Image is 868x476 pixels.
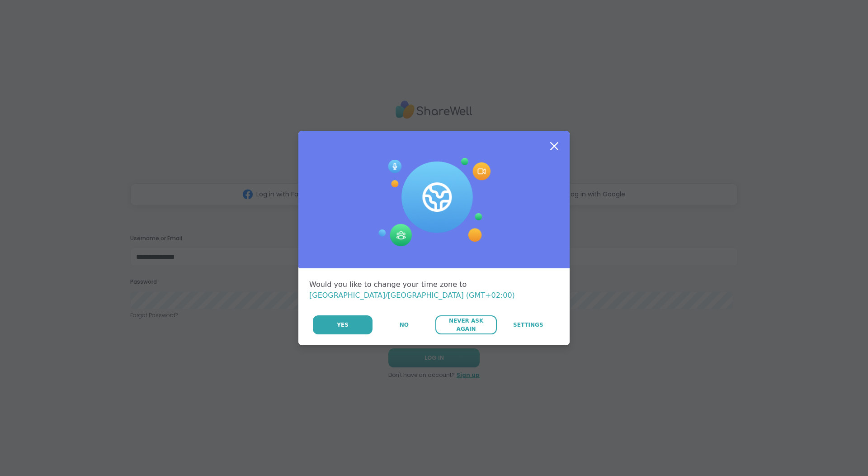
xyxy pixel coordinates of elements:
[513,321,543,329] span: Settings
[313,315,373,334] button: Yes
[309,279,559,301] div: Would you like to change your time zone to
[440,317,492,333] span: Never Ask Again
[400,321,409,329] span: No
[435,315,496,334] button: Never Ask Again
[337,321,349,329] span: Yes
[373,315,434,334] button: No
[309,291,515,300] span: [GEOGRAPHIC_DATA]/[GEOGRAPHIC_DATA] (GMT+02:00)
[498,315,559,334] a: Settings
[377,158,491,247] img: Session Experience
